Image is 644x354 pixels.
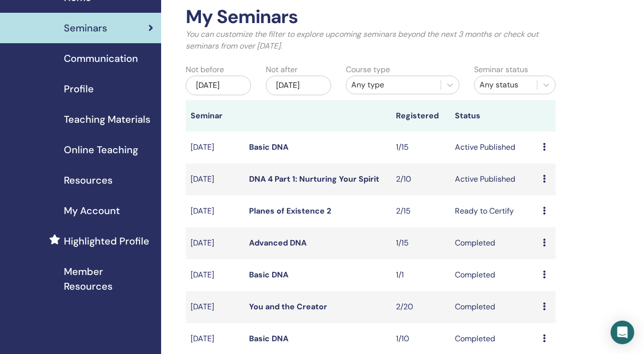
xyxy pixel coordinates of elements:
[64,173,112,188] span: Resources
[249,142,288,152] a: Basic DNA
[64,51,138,66] span: Communication
[64,112,150,127] span: Teaching Materials
[186,64,224,76] label: Not before
[249,206,331,216] a: Planes of Existence 2
[346,64,390,76] label: Course type
[450,227,538,259] td: Completed
[64,142,138,157] span: Online Teaching
[391,195,450,227] td: 2/15
[479,79,532,91] div: Any status
[391,259,450,291] td: 1/1
[186,259,245,291] td: [DATE]
[266,64,298,76] label: Not after
[249,301,327,312] a: You and the Creator
[186,6,556,28] h2: My Seminars
[351,79,436,91] div: Any type
[249,174,379,184] a: DNA 4 Part 1: Nurturing Your Spirit
[391,163,450,195] td: 2/10
[186,195,245,227] td: [DATE]
[64,82,94,96] span: Profile
[186,227,245,259] td: [DATE]
[64,203,120,218] span: My Account
[186,132,245,163] td: [DATE]
[186,28,556,52] p: You can customize the filter to explore upcoming seminars beyond the next 3 months or check out s...
[450,163,538,195] td: Active Published
[64,234,149,248] span: Highlighted Profile
[474,64,528,76] label: Seminar status
[391,291,450,323] td: 2/20
[391,100,450,132] th: Registered
[450,291,538,323] td: Completed
[186,76,251,95] div: [DATE]
[249,333,288,344] a: Basic DNA
[249,238,307,248] a: Advanced DNA
[64,264,153,294] span: Member Resources
[450,195,538,227] td: Ready to Certify
[249,270,288,280] a: Basic DNA
[186,291,245,323] td: [DATE]
[450,132,538,163] td: Active Published
[64,21,107,35] span: Seminars
[611,321,634,344] div: Open Intercom Messenger
[450,100,538,132] th: Status
[391,132,450,163] td: 1/15
[450,259,538,291] td: Completed
[186,100,245,132] th: Seminar
[266,76,331,95] div: [DATE]
[186,163,245,195] td: [DATE]
[391,227,450,259] td: 1/15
